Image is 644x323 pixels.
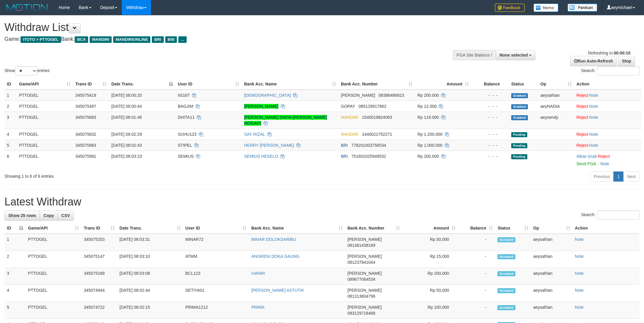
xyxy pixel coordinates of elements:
th: Status [509,79,538,90]
td: PTTOGEL [17,112,73,129]
a: MINAR DOLOKSARIBU [251,237,296,242]
a: [PERSON_NAME] ASTUTIK [251,288,304,293]
td: 6 [4,151,17,169]
td: 5 [4,140,17,151]
td: BCL123 [183,268,249,285]
a: Note [590,132,598,137]
td: PTTOGEL [26,251,82,268]
div: PGA Site Balance / [453,50,496,60]
td: aeyNADIA [538,101,574,112]
a: Allow Grab [576,154,597,159]
a: [DEMOGRAPHIC_DATA] [244,93,291,98]
td: 2 [4,251,26,268]
span: SEMIUS [178,154,194,159]
td: - [458,268,495,285]
a: Note [590,115,598,120]
th: User ID: activate to sort column ascending [175,79,242,90]
a: Reject [576,104,588,109]
td: ATMM [183,251,249,268]
a: Note [575,288,584,293]
td: 345075253 [81,234,117,251]
th: ID [4,79,17,90]
a: CSV [57,210,74,221]
span: MANDIRI [341,132,358,137]
td: PTTOGEL [17,90,73,101]
th: Action [574,79,642,90]
div: - - - [474,103,506,109]
span: Pending [511,154,527,159]
h4: Game: Bank: [4,36,423,42]
th: ID: activate to sort column descending [4,223,26,234]
span: Accepted [498,305,515,310]
span: [DATE] 08:00:44 [111,104,142,109]
a: Note [575,271,584,276]
a: Show 25 rows [4,210,40,221]
td: PTTOGEL [26,285,82,302]
span: [DATE] 08:03:23 [111,154,142,159]
span: Rp 12.000 [417,104,437,109]
td: aeysafrian [531,302,573,319]
td: · [574,90,642,101]
span: STIPEL [178,143,192,148]
label: Search: [581,210,640,219]
a: Note [575,237,584,242]
td: PTTOGEL [26,302,82,319]
img: MOTION_logo.png [4,3,50,12]
div: - - - [474,131,506,137]
a: Next [623,171,640,182]
span: [DATE] 08:01:46 [111,115,142,120]
label: Show entries [4,66,50,75]
td: PTTOGEL [17,129,73,140]
h1: Withdraw List [4,21,423,33]
span: [PERSON_NAME] [347,288,382,293]
span: Accepted [498,237,515,242]
a: Reject [576,143,588,148]
td: 345075168 [81,268,117,285]
th: Bank Acc. Number: activate to sort column ascending [345,223,402,234]
th: Amount: activate to sort column ascending [415,79,471,90]
span: BNI [165,36,177,43]
td: aeysendy [538,112,574,129]
td: 1 [4,234,26,251]
td: - [458,251,495,268]
td: PTTOGEL [26,234,82,251]
span: CSV [61,213,70,218]
span: 345075832 [75,132,96,137]
td: 3 [4,112,17,129]
span: Rp 200.000 [417,154,439,159]
th: Status: activate to sort column ascending [495,223,531,234]
span: BRI [341,143,348,148]
a: IVANRI [251,271,265,276]
img: panduan.png [567,4,597,12]
span: Accepted [498,288,515,293]
span: MANDIRI [90,36,112,43]
td: 2 [4,101,17,112]
td: aeysafrian [531,234,573,251]
td: 345074944 [81,285,117,302]
td: PTTOGEL [17,140,73,151]
span: Copy 081313604796 to clipboard [347,294,375,299]
span: Accepted [498,254,515,259]
th: Date Trans.: activate to sort column ascending [117,223,183,234]
td: PTTOGEL [17,151,73,169]
span: ... [178,36,186,43]
div: - - - [474,153,506,159]
span: [PERSON_NAME] [347,237,382,242]
td: Rp 50,000 [402,234,458,251]
th: Balance [471,79,509,90]
span: Rp 200.000 [417,93,439,98]
td: Rp 50,000 [402,285,458,302]
span: Grabbed [511,104,528,109]
span: [DATE] 08:00:20 [111,93,142,98]
span: BRI [152,36,163,43]
div: - - - [474,142,506,148]
td: [DATE] 08:02:44 [117,285,183,302]
span: [DATE] 08:02:29 [111,132,142,137]
th: Amount: activate to sort column ascending [402,223,458,234]
a: PRIMA [251,305,264,310]
label: Search: [581,66,640,75]
span: Copy 085129917862 to clipboard [358,104,386,109]
td: · [574,140,642,151]
td: 345075147 [81,251,117,268]
span: Copy 1440021752271 to clipboard [362,132,392,137]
